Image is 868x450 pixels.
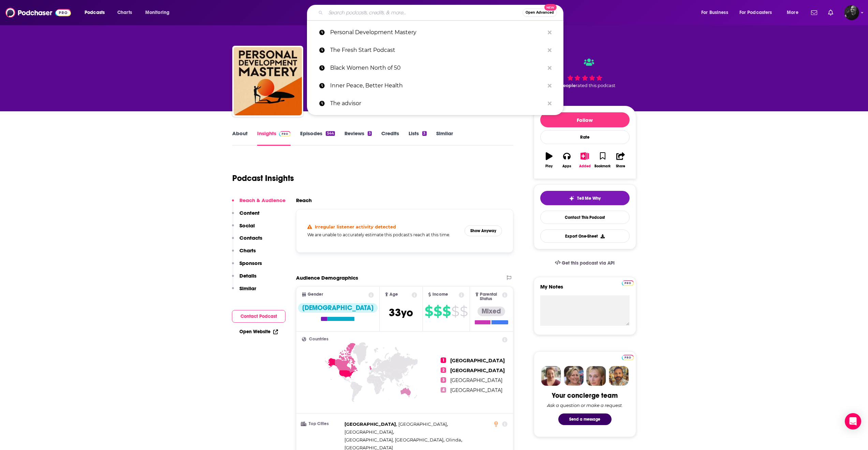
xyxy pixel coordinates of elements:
[787,8,798,17] span: More
[368,131,372,136] div: 3
[5,6,71,19] a: Podchaser - Follow, Share and Rate Podcasts
[844,5,859,20] span: Logged in as greg30296
[432,292,448,297] span: Income
[232,173,294,183] h1: Podcast Insights
[480,292,501,301] span: Parental Status
[300,130,335,146] a: Episodes544
[446,436,462,444] span: ,
[117,8,132,17] span: Charts
[381,130,399,146] a: Credits
[622,355,634,360] img: Podchaser Pro
[232,197,285,210] button: Reach & Audience
[326,131,335,136] div: 544
[234,47,302,115] img: Personal Development Mastery : Actionable Insights for Personal Growth
[540,191,630,205] button: tell me why sparkleTell Me Why
[552,391,618,400] div: Your concierge team
[141,7,178,18] button: open menu
[451,306,459,317] span: $
[145,8,170,17] span: Monitoring
[622,354,634,360] a: Pro website
[562,164,571,168] div: Apps
[579,164,591,168] div: Added
[564,366,584,386] img: Barbara Profile
[326,7,523,18] input: Search podcasts, credits, & more...
[315,224,396,229] h4: Irregular listener activity detected
[232,285,256,298] button: Similar
[735,7,782,18] button: open menu
[523,9,557,17] button: Open AdvancedNew
[113,7,136,18] a: Charts
[825,7,836,18] a: Show notifications dropdown
[398,420,448,428] span: ,
[344,429,393,435] span: [GEOGRAPHIC_DATA]
[232,272,256,285] button: Details
[344,420,397,428] span: ,
[540,148,558,172] button: Play
[85,8,105,17] span: Podcasts
[232,310,285,323] button: Contact Podcast
[279,131,291,137] img: Podchaser Pro
[540,211,630,224] a: Contact This Podcast
[541,366,561,386] img: Sydney Profile
[425,306,433,317] span: $
[344,421,396,427] span: [GEOGRAPHIC_DATA]
[298,303,378,313] div: [DEMOGRAPHIC_DATA]
[257,130,291,146] a: InsightsPodchaser Pro
[526,11,554,14] span: Open Advanced
[558,148,576,172] button: Apps
[239,235,262,241] p: Contacts
[569,196,574,201] img: tell me why sparkle
[442,306,451,317] span: $
[302,422,342,426] h3: Top Cities
[545,164,553,168] div: Play
[441,367,446,373] span: 2
[239,247,256,254] p: Charts
[239,210,260,216] p: Content
[701,8,728,17] span: For Business
[307,59,563,77] a: Black Women North of 50
[844,5,859,20] button: Show profile menu
[540,130,630,144] div: Rate
[808,7,820,18] a: Show notifications dropdown
[239,260,262,266] p: Sponsors
[330,24,544,41] p: Personal Development Mastery
[398,421,447,427] span: [GEOGRAPHIC_DATA]
[389,306,413,319] span: 33 yo
[232,235,262,247] button: Contacts
[344,428,394,436] span: ,
[540,112,630,127] button: Follow
[576,83,615,88] span: rated this podcast
[616,164,625,168] div: Share
[239,197,285,203] p: Reach & Audience
[540,229,630,243] button: Export One-Sheet
[232,247,256,260] button: Charts
[422,131,426,136] div: 3
[441,357,446,363] span: 1
[594,148,612,172] button: Bookmark
[344,436,444,444] span: ,
[296,275,358,281] h2: Audience Demographics
[313,5,570,20] div: Search podcasts, credits, & more...
[309,337,328,341] span: Countries
[436,130,453,146] a: Similar
[239,272,256,279] p: Details
[308,292,323,297] span: Gender
[441,387,446,393] span: 4
[586,366,606,386] img: Jules Profile
[446,437,461,442] span: Olinda
[239,329,278,335] a: Open Website
[477,307,505,316] div: Mixed
[307,95,563,112] a: The advisor
[307,77,563,95] a: Inner Peace, Better Health
[441,377,446,383] span: 3
[549,255,620,271] a: Get this podcast via API
[433,306,442,317] span: $
[460,306,468,317] span: $
[556,83,576,88] span: 4 people
[232,130,248,146] a: About
[330,95,544,112] p: The advisor
[562,260,615,266] span: Get this podcast via API
[409,130,426,146] a: Lists3
[307,232,459,237] h5: We are unable to accurately estimate this podcast's reach at this time.
[577,196,601,201] span: Tell Me Why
